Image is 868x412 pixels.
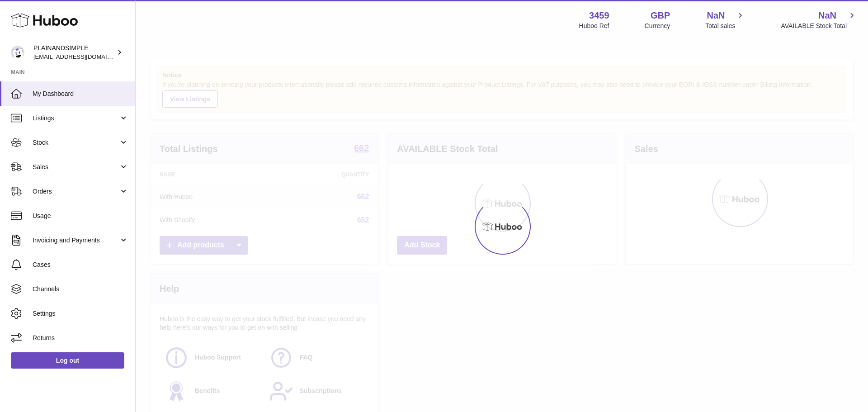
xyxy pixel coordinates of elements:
[33,53,133,60] span: [EMAIL_ADDRESS][DOMAIN_NAME]
[781,22,857,30] span: AVAILABLE Stock Total
[781,9,857,30] a: NaN AVAILABLE Stock Total
[11,46,24,59] img: internalAdmin-3459@internal.huboo.com
[705,9,745,30] a: NaN Total sales
[33,212,128,220] span: Usage
[579,22,609,30] div: Huboo Ref
[33,309,128,318] span: Settings
[33,187,119,196] span: Orders
[33,90,128,98] span: My Dashboard
[707,9,735,22] span: NaN
[33,163,119,171] span: Sales
[651,9,670,22] strong: GBP
[589,9,609,22] strong: 3459
[33,138,119,147] span: Stock
[818,9,847,22] span: NaN
[705,22,745,30] span: Total sales
[33,236,119,245] span: Invoicing and Payments
[33,44,115,61] div: PLAINANDSIMPLE
[11,352,124,369] a: Log out
[33,285,128,294] span: Channels
[33,334,128,342] span: Returns
[645,22,670,30] div: Currency
[33,260,128,269] span: Cases
[33,114,119,123] span: Listings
